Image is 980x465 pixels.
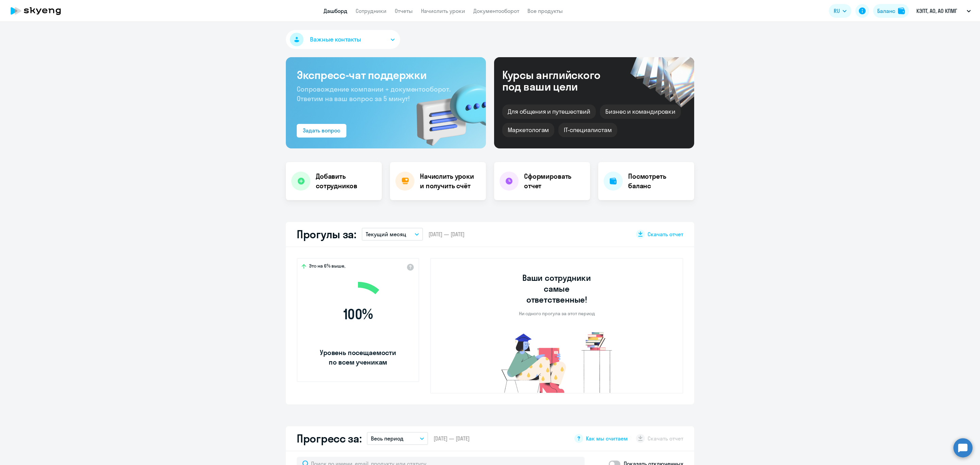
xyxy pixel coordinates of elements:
[421,7,465,14] a: Начислить уроки
[648,230,683,238] span: Скачать отчет
[898,7,905,14] img: balance
[502,123,554,137] div: Маркетологам
[524,172,585,191] h4: Сформировать отчет
[319,348,397,367] span: Уровень посещаемости по всем ученикам
[286,30,400,49] button: Важные контакты
[297,432,361,445] h2: Прогресс за:
[916,7,957,15] p: КЭПТ, АО, АО КПМГ
[362,228,423,241] button: Текущий месяц
[367,432,428,445] button: Весь период
[407,72,486,148] img: bg-img
[489,330,625,393] img: no-truants
[356,7,387,14] a: Сотрудники
[297,85,451,103] span: Сопровождение компании + документооборот. Ответим на ваш вопрос за 5 минут!
[297,68,475,82] h3: Экспресс-чат поддержки
[297,124,346,138] button: Задать вопрос
[502,69,619,92] div: Курсы английского под ваши цели
[316,172,376,191] h4: Добавить сотрудников
[829,4,851,18] button: RU
[558,123,617,137] div: IT-специалистам
[303,126,340,134] div: Задать вопрос
[586,435,628,442] span: Как мы считаем
[310,35,361,44] span: Важные контакты
[434,435,470,442] span: [DATE] — [DATE]
[600,105,681,119] div: Бизнес и командировки
[913,3,974,19] button: КЭПТ, АО, АО КПМГ
[527,7,563,14] a: Все продукты
[366,230,406,238] p: Текущий месяц
[297,227,356,241] h2: Прогулы за:
[473,7,519,14] a: Документооборот
[873,4,909,18] button: Балансbalance
[502,105,596,119] div: Для общения и путешествий
[420,172,479,191] h4: Начислить уроки и получить счёт
[395,7,413,14] a: Отчеты
[519,310,595,317] p: Ни одного прогула за этот период
[319,306,397,322] span: 100 %
[309,263,345,271] span: Это на 6% выше,
[628,172,689,191] h4: Посмотреть баланс
[324,7,347,14] a: Дашборд
[877,7,895,15] div: Баланс
[513,272,601,305] h3: Ваши сотрудники самые ответственные!
[371,434,404,443] p: Весь период
[428,230,464,238] span: [DATE] — [DATE]
[834,7,840,15] span: RU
